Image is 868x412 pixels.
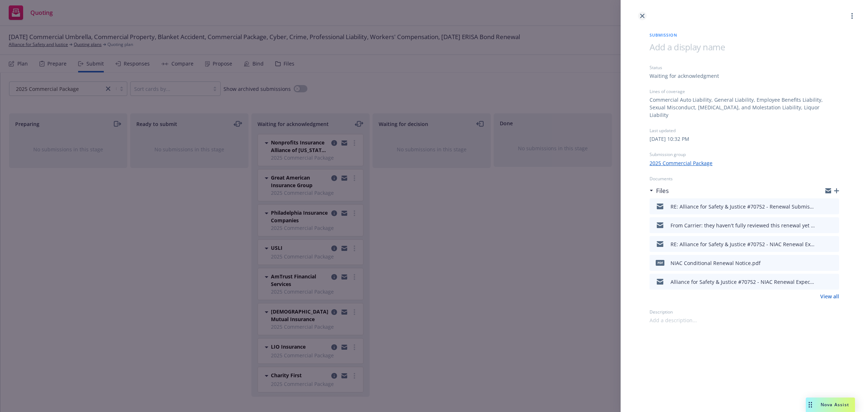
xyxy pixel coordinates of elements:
button: download file [818,202,824,211]
a: close [638,12,647,20]
div: Files [650,186,669,196]
div: Submission group [650,151,839,157]
a: more [848,12,856,20]
div: Alliance for Safety & Justice #70752 - NIAC Renewal Expectations [671,278,815,286]
div: RE: Alliance for Safety & Justice #70752 - Renewal Submission [671,203,815,210]
span: Submission [650,32,839,38]
div: RE: Alliance for Safety & Justice #70752 - NIAC Renewal Expectations [671,240,815,248]
div: Lines of coverage [650,88,839,94]
span: Nova Assist [821,402,849,408]
button: preview file [830,221,836,230]
div: Waiting for acknowledgment [650,72,719,80]
button: preview file [830,202,836,211]
button: download file [818,240,824,248]
div: Documents [650,176,839,182]
div: Last updated [650,127,839,134]
h3: Files [656,186,669,196]
div: [DATE] 10:32 PM [650,135,689,143]
span: pdf [656,260,664,265]
button: download file [818,221,824,230]
button: preview file [830,258,836,267]
a: 2025 Commercial Package [650,159,712,167]
button: download file [818,277,824,286]
div: Description [650,309,839,315]
div: Commercial Auto Liability, General Liability, Employee Benefits Liability, Sexual Misconduct, [ME... [650,96,839,119]
div: Drag to move [806,398,815,412]
a: View all [820,293,839,300]
div: From Carrier: they haven't fully reviewed this renewal yet but provided general changes across th... [671,222,815,229]
button: download file [818,258,824,267]
button: preview file [830,277,836,286]
button: Nova Assist [806,398,855,412]
div: NIAC Conditional Renewal Notice.pdf [671,259,761,267]
div: Status [650,64,839,71]
button: preview file [830,240,836,248]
